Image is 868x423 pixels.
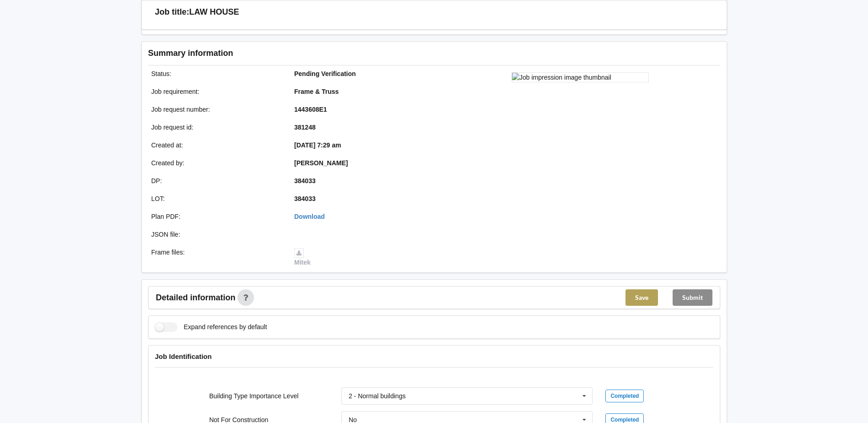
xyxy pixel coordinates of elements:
a: Download [294,213,325,220]
div: Job request number : [145,105,288,114]
b: Frame & Truss [294,88,339,95]
label: Building Type Importance Level [209,392,298,400]
b: [DATE] 7:29 am [294,141,341,149]
b: 381248 [294,124,316,131]
div: Completed [605,390,644,402]
b: [PERSON_NAME] [294,159,348,167]
b: 384033 [294,195,316,202]
b: 1443608E1 [294,106,327,113]
h4: Job Identification [155,352,713,361]
div: Job requirement : [145,87,288,96]
div: No [349,417,357,423]
label: Expand references by default [155,322,267,332]
div: 2 - Normal buildings [349,393,406,399]
img: Job impression image thumbnail [512,72,649,82]
div: Plan PDF : [145,212,288,221]
button: Save [625,289,658,306]
div: Created at : [145,141,288,150]
div: JSON file : [145,230,288,239]
h3: Summary information [148,48,574,59]
div: Status : [145,69,288,78]
div: DP : [145,176,288,185]
div: Created by : [145,158,288,168]
b: 384033 [294,177,316,184]
div: Frame files : [145,248,288,267]
span: Detailed information [156,293,236,302]
div: LOT : [145,194,288,203]
div: Job request id : [145,123,288,132]
a: Mitek [294,249,311,266]
b: Pending Verification [294,70,356,77]
h3: LAW HOUSE [189,7,239,17]
h3: Job title: [155,7,189,17]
